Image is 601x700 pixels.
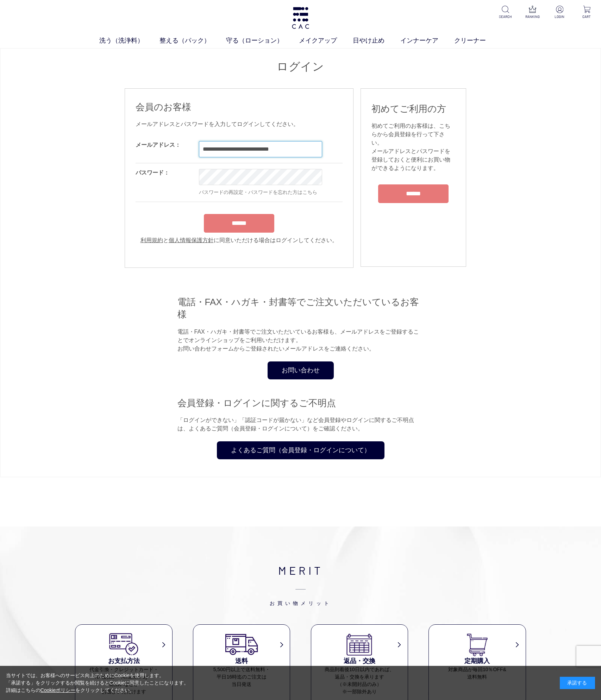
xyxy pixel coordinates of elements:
a: Cookieポリシー [40,687,76,693]
a: CART [578,6,595,19]
label: パスワード： [136,170,169,176]
a: 守る（ローション） [226,36,299,45]
h3: 定期購入 [429,656,526,666]
span: 会員のお客様 [136,102,191,112]
p: SEARCH [497,14,514,19]
a: RANKING [524,6,541,19]
h3: お支払方法 [75,656,172,666]
h1: ログイン [125,59,477,74]
a: 送料 5,500円以上で送料無料・平日16時迄のご注文は当日発送 [193,632,290,688]
p: LOGIN [551,14,568,19]
p: 電話・FAX・ハガキ・封書等でご注文いただいているお客様も、メールアドレスをご登録することでオンラインショップをご利用いただけます。 お問い合わせフォームからご登録されたいメールアドレスをご連絡... [177,328,424,353]
h2: MERIT [75,562,526,607]
p: 「ログインができない」「認証コードが届かない」など会員登録やログインに関するご不明点は、よくあるご質問（会員登録・ログインについて）をご確認ください。 [177,416,424,433]
a: 洗う（洗浄料） [99,36,159,45]
a: SEARCH [497,6,514,19]
h3: 返品・交換 [311,656,408,666]
span: 初めてご利用の方 [371,103,446,114]
a: クリーナー [454,36,502,45]
a: よくあるご質問（会員登録・ログインについて） [217,441,384,459]
div: 初めてご利用のお客様は、こちらから会員登録を行って下さい。 メールアドレスとパスワードを登録しておくと便利にお買い物ができるようになります。 [371,122,455,172]
a: メイクアップ [299,36,353,45]
a: インナーケア [400,36,454,45]
div: と に同意いただける場合はログインしてください。 [136,236,343,245]
div: 当サイトでは、お客様へのサービス向上のためにCookieを使用します。 「承諾する」をクリックするか閲覧を続けるとCookieに同意したことになります。 詳細はこちらの をクリックしてください。 [6,672,189,694]
label: メールアドレス： [136,142,181,148]
a: 個人情報保護方針 [169,237,214,243]
div: メールアドレスとパスワードを入力してログインしてください。 [136,120,343,128]
a: LOGIN [551,6,568,19]
a: 利用規約 [140,237,163,243]
p: RANKING [524,14,541,19]
a: 返品・交換 商品到着後10日以内であれば、返品・交換を承ります（※未開封品のみ）※一部除外あり [311,632,408,695]
span: お買い物メリット [75,579,526,607]
a: 整える（パック） [159,36,226,45]
a: 日やけ止め [353,36,400,45]
a: お支払方法 代金引換・クレジットカード・NP後払い・AmazonPay・前払いなどがお選びいただけます [75,632,172,695]
h3: 送料 [193,656,290,666]
a: 定期購入 対象商品が毎回10％OFF&送料無料 [429,632,526,681]
img: logo [291,7,310,29]
a: パスワードの再設定・パスワードを忘れた方はこちら [199,189,317,195]
a: お問い合わせ [268,361,334,379]
p: CART [578,14,595,19]
div: 承諾する [560,677,595,689]
h2: 電話・FAX・ハガキ・封書等でご注文いただいているお客様 [177,296,424,320]
h2: 会員登録・ログインに関するご不明点 [177,397,424,409]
